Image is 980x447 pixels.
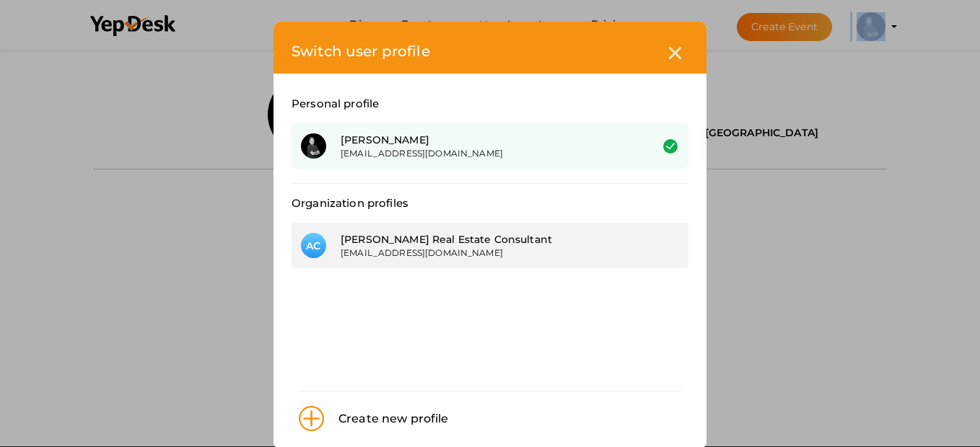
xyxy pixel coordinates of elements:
[341,247,629,259] div: [EMAIL_ADDRESS][DOMAIN_NAME]
[341,147,629,159] div: [EMAIL_ADDRESS][DOMAIN_NAME]
[292,95,379,112] label: Personal profile
[292,195,408,212] label: Organization profiles
[301,133,326,159] img: P8QPRRMR_small.jpeg
[324,410,449,428] div: Create new profile
[341,133,629,147] div: [PERSON_NAME]
[301,233,326,258] div: AC
[341,232,629,247] div: [PERSON_NAME] Real Estate Consultant
[299,406,324,431] img: plus.svg
[292,40,430,63] label: Switch user profile
[663,139,678,154] img: success.svg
